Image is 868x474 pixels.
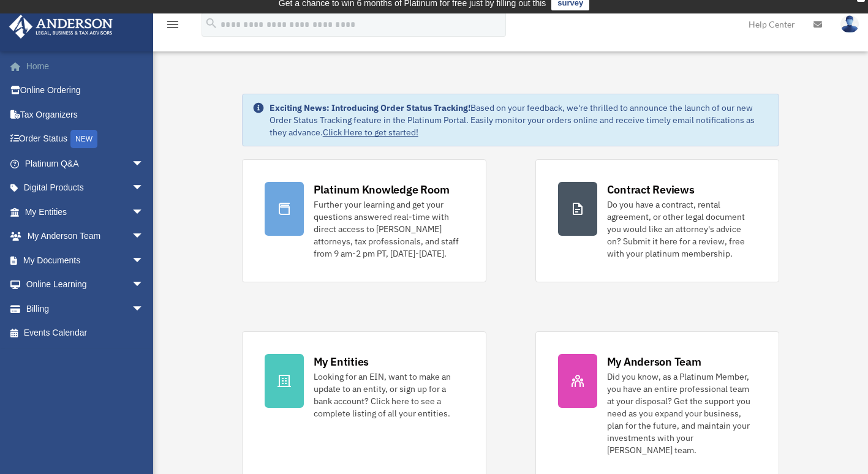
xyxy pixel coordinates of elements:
[9,273,162,297] a: Online Learningarrow_drop_down
[132,224,156,249] span: arrow_drop_down
[132,176,156,201] span: arrow_drop_down
[9,248,162,273] a: My Documentsarrow_drop_down
[165,21,180,32] a: menu
[132,296,156,322] span: arrow_drop_down
[840,15,859,33] img: User Pic
[314,354,369,369] div: My Entities
[607,182,695,197] div: Contract Reviews
[6,15,116,39] img: Anderson Advisors Platinum Portal
[314,182,450,197] div: Platinum Knowledge Room
[9,296,162,321] a: Billingarrow_drop_down
[242,159,486,282] a: Platinum Knowledge Room Further your learning and get your questions answered real-time with dire...
[9,176,162,200] a: Digital Productsarrow_drop_down
[314,198,464,260] div: Further your learning and get your questions answered real-time with direct access to [PERSON_NAM...
[132,273,156,298] span: arrow_drop_down
[70,130,97,148] div: NEW
[607,354,701,369] div: My Anderson Team
[323,127,418,138] a: Click Here to get started!
[205,17,218,30] i: search
[9,224,162,249] a: My Anderson Teamarrow_drop_down
[9,200,162,224] a: My Entitiesarrow_drop_down
[9,151,162,176] a: Platinum Q&Aarrow_drop_down
[270,102,470,113] strong: Exciting News: Introducing Order Status Tracking!
[535,159,780,282] a: Contract Reviews Do you have a contract, rental agreement, or other legal document you would like...
[9,54,162,78] a: Home
[132,200,156,225] span: arrow_drop_down
[9,102,162,127] a: Tax Organizers
[607,198,757,260] div: Do you have a contract, rental agreement, or other legal document you would like an attorney's ad...
[132,248,156,273] span: arrow_drop_down
[314,371,464,419] div: Looking for an EIN, want to make an update to an entity, or sign up for a bank account? Click her...
[132,151,156,176] span: arrow_drop_down
[270,102,769,138] div: Based on your feedback, we're thrilled to announce the launch of our new Order Status Tracking fe...
[9,78,162,103] a: Online Ordering
[9,321,162,345] a: Events Calendar
[607,371,757,456] div: Did you know, as a Platinum Member, you have an entire professional team at your disposal? Get th...
[9,127,162,152] a: Order StatusNEW
[165,17,180,32] i: menu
